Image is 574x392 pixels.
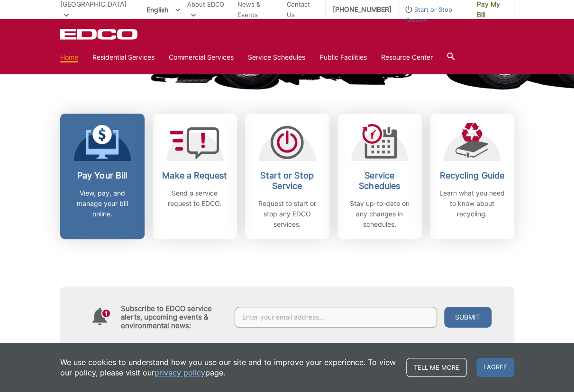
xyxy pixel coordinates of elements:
[160,170,230,181] h2: Make a Request
[381,52,433,62] a: Resource Center
[121,304,225,330] h4: Subscribe to EDCO service alerts, upcoming events & environmental news:
[67,170,137,181] h2: Pay Your Bill
[155,367,205,378] a: privacy policy
[60,357,397,378] p: We use cookies to understand how you use our site and to improve your experience. To view our pol...
[319,52,367,62] a: Public Facilities
[406,358,467,377] a: Tell me more
[248,52,305,62] a: Service Schedules
[60,52,78,62] a: Home
[337,114,422,239] a: Service Schedules Stay up-to-date on any changes in schedules.
[444,307,492,328] button: Submit
[430,114,514,239] a: Recycling Guide Learn what you need to know about recycling.
[252,198,322,230] p: Request to start or stop any EDCO services.
[437,170,507,181] h2: Recycling Guide
[235,307,437,328] input: Enter your email address...
[67,188,137,219] p: View, pay, and manage your bill online.
[139,2,187,18] span: English
[345,198,415,230] p: Stay up-to-date on any changes in schedules.
[345,170,415,191] h2: Service Schedules
[169,52,234,62] a: Commercial Services
[160,188,230,209] p: Send a service request to EDCO.
[437,188,507,219] p: Learn what you need to know about recycling.
[476,358,514,377] span: I agree
[92,52,155,62] a: Residential Services
[252,170,322,191] h2: Start or Stop Service
[60,28,139,40] a: EDCD logo. Return to the homepage.
[60,114,145,239] a: Pay Your Bill View, pay, and manage your bill online.
[153,114,237,239] a: Make a Request Send a service request to EDCO.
